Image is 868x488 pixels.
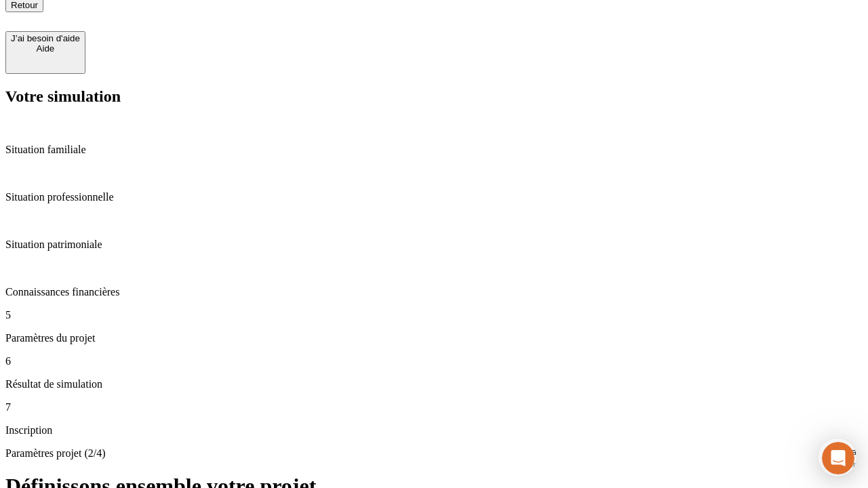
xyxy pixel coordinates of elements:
[5,332,863,344] p: Paramètres du projet
[5,87,863,106] h2: Votre simulation
[5,355,863,367] p: 6
[14,22,334,37] div: L’équipe répond généralement dans un délai de quelques minutes.
[11,33,80,43] div: J’ai besoin d'aide
[5,5,374,43] div: Ouvrir le Messenger Intercom
[5,401,863,413] p: 7
[822,442,854,474] iframe: Intercom live chat
[5,378,863,390] p: Résultat de simulation
[14,12,334,22] div: Vous avez besoin d’aide ?
[5,286,863,298] p: Connaissances financières
[5,31,85,74] button: J’ai besoin d'aideAide
[5,239,863,251] p: Situation patrimoniale
[5,447,863,460] p: Paramètres projet (2/4)
[5,144,863,156] p: Situation familiale
[5,309,863,321] p: 5
[5,424,863,436] p: Inscription
[5,191,863,203] p: Situation professionnelle
[11,43,80,54] div: Aide
[818,439,856,476] iframe: Intercom live chat discovery launcher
